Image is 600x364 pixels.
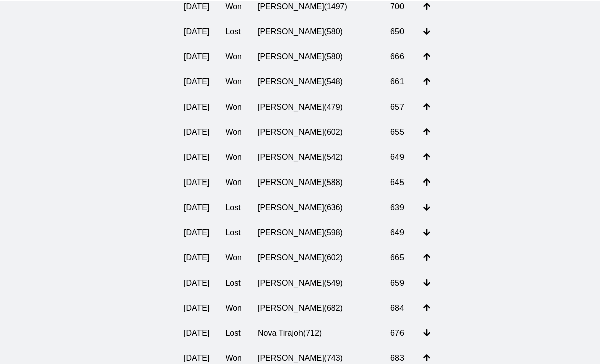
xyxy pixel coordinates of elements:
td: Won [217,169,250,195]
td: Lost [217,220,250,245]
td: 655 [382,119,415,144]
td: Won [217,44,250,69]
td: [PERSON_NAME] ( 548 ) [250,69,382,94]
td: [PERSON_NAME] ( 602 ) [250,119,382,144]
td: 657 [382,94,415,119]
td: [PERSON_NAME] ( 479 ) [250,94,382,119]
td: [PERSON_NAME] ( 602 ) [250,245,382,270]
td: [PERSON_NAME] ( 549 ) [250,270,382,295]
td: 649 [382,144,415,169]
td: Won [217,295,250,320]
td: Won [217,119,250,144]
td: [PERSON_NAME] ( 598 ) [250,220,382,245]
td: [PERSON_NAME] ( 580 ) [250,44,382,69]
td: 649 [382,220,415,245]
td: [PERSON_NAME] ( 682 ) [250,295,382,320]
td: 665 [382,245,415,270]
td: [DATE] [176,195,217,220]
td: 684 [382,295,415,320]
td: [PERSON_NAME] ( 542 ) [250,144,382,169]
td: Lost [217,195,250,220]
td: [DATE] [176,270,217,295]
td: Lost [217,270,250,295]
td: [DATE] [176,44,217,69]
td: 639 [382,195,415,220]
td: [DATE] [176,69,217,94]
td: 645 [382,169,415,195]
td: Nova Tirajoh ( 712 ) [250,320,382,345]
td: 659 [382,270,415,295]
td: 661 [382,69,415,94]
td: [DATE] [176,19,217,44]
td: [PERSON_NAME] ( 636 ) [250,195,382,220]
td: Won [217,69,250,94]
td: Won [217,144,250,169]
td: [DATE] [176,320,217,345]
td: Lost [217,19,250,44]
td: [DATE] [176,220,217,245]
td: Lost [217,320,250,345]
td: [DATE] [176,245,217,270]
td: [DATE] [176,119,217,144]
td: 666 [382,44,415,69]
td: 676 [382,320,415,345]
td: Won [217,245,250,270]
td: [DATE] [176,144,217,169]
td: [DATE] [176,169,217,195]
td: [PERSON_NAME] ( 588 ) [250,169,382,195]
td: Won [217,94,250,119]
td: [DATE] [176,295,217,320]
td: [PERSON_NAME] ( 580 ) [250,19,382,44]
td: 650 [382,19,415,44]
td: [DATE] [176,94,217,119]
